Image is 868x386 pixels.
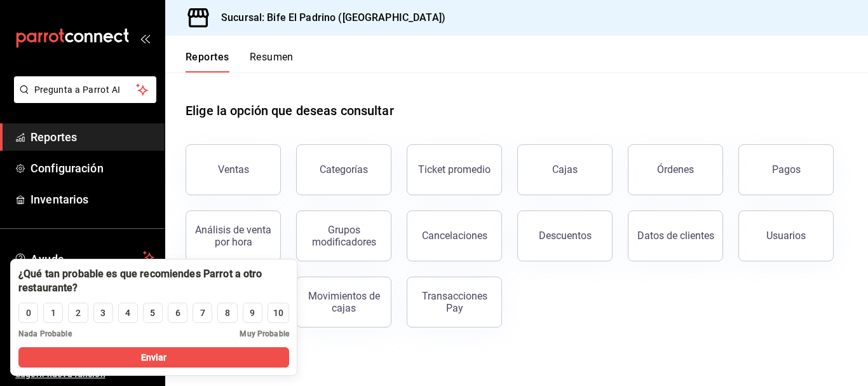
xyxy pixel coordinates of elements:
button: open_drawer_menu [140,33,150,43]
button: Transacciones Pay [407,277,502,327]
div: 8 [225,307,230,320]
div: Descuentos [539,230,592,242]
span: Reportes [31,128,154,146]
button: 4 [118,303,138,323]
button: Pagos [738,144,834,195]
h3: Sucursal: Bife El Padrino ([GEOGRAPHIC_DATA]) [211,10,445,25]
span: Nada Probable [18,328,72,340]
div: Movimientos de cajas [304,290,383,314]
button: 6 [168,303,187,323]
button: Grupos modificadores [296,210,391,261]
div: Pagos [772,163,801,176]
div: Ticket promedio [418,163,491,176]
div: Datos de clientes [637,230,714,242]
span: Muy Probable [240,328,289,340]
span: Inventarios [31,191,154,208]
button: Movimientos de cajas [296,277,391,327]
div: Grupos modificadores [304,224,383,248]
button: Descuentos [517,210,613,261]
div: 2 [76,307,81,320]
div: Usuarios [766,230,806,242]
button: 10 [268,303,289,323]
a: Cajas [517,144,613,195]
button: 3 [93,303,113,323]
div: Cajas [552,162,578,177]
div: 10 [273,307,283,320]
button: Usuarios [738,210,834,261]
button: Órdenes [628,144,723,195]
button: 0 [18,303,38,323]
div: Análisis de venta por hora [194,224,273,248]
div: 5 [150,307,155,320]
div: Cancelaciones [422,230,487,242]
button: Ticket promedio [407,144,502,195]
button: Resumen [250,51,294,72]
button: Cancelaciones [407,210,502,261]
button: 8 [217,303,237,323]
div: navigation tabs [186,51,294,72]
button: Ventas [186,144,281,195]
div: Categorías [320,163,368,176]
span: Configuración [31,160,154,177]
button: Enviar [18,347,289,368]
button: Datos de clientes [628,210,723,261]
div: Órdenes [657,163,694,176]
button: Categorías [296,144,391,195]
div: 6 [175,307,180,320]
div: ¿Qué tan probable es que recomiendes Parrot a otro restaurante? [18,267,289,295]
div: 4 [125,307,130,320]
div: 7 [200,307,205,320]
button: 1 [43,303,63,323]
span: Ayuda [31,249,138,265]
div: 3 [100,307,105,320]
div: 9 [250,307,255,320]
div: 0 [26,307,31,320]
button: Pregunta a Parrot AI [14,76,156,103]
h1: Elige la opción que deseas consultar [186,101,394,120]
button: 2 [68,303,88,323]
div: 1 [51,307,56,320]
button: 5 [143,303,163,323]
button: Reportes [186,51,229,72]
span: Enviar [141,351,167,364]
button: Análisis de venta por hora [186,210,281,261]
div: Transacciones Pay [415,290,494,314]
span: Pregunta a Parrot AI [34,83,137,97]
a: Pregunta a Parrot AI [9,92,156,106]
button: 9 [243,303,262,323]
button: 7 [193,303,212,323]
div: Ventas [218,163,249,176]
